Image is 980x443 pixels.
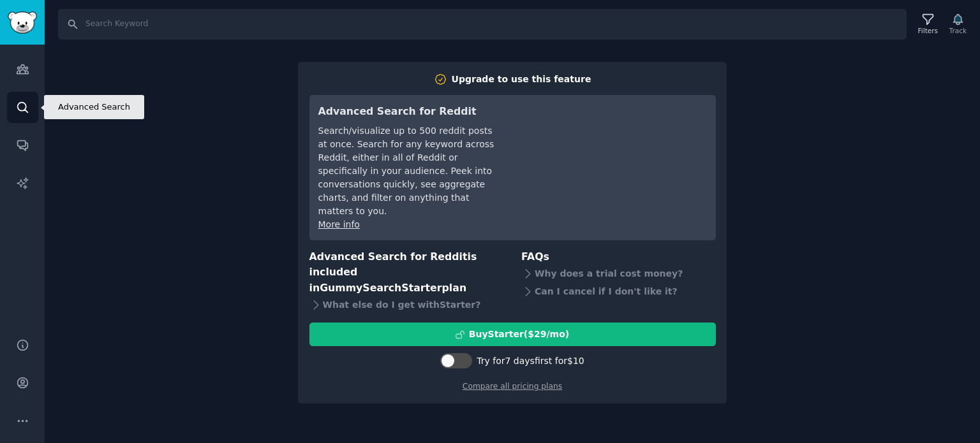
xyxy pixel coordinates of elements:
div: Filters [918,26,938,35]
input: Search Keyword [58,9,907,40]
span: GummySearch Starter [320,282,442,294]
img: GummySearch logo [8,11,37,34]
div: Why does a trial cost money? [521,265,716,282]
div: Upgrade to use this feature [452,73,591,86]
div: Can I cancel if I don't like it? [521,282,716,300]
div: Try for 7 days first for $10 [477,354,584,368]
h3: FAQs [521,249,716,265]
a: More info [318,219,360,229]
iframe: YouTube video player [516,104,707,200]
div: Search/visualize up to 500 reddit posts at once. Search for any keyword across Reddit, either in ... [318,124,498,218]
h3: Advanced Search for Reddit is included in plan [309,249,504,296]
h3: Advanced Search for Reddit [318,104,498,120]
div: What else do I get with Starter ? [309,296,504,314]
div: Buy Starter ($ 29 /mo ) [469,328,569,341]
button: BuyStarter($29/mo) [309,323,716,346]
a: Compare all pricing plans [463,382,562,391]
